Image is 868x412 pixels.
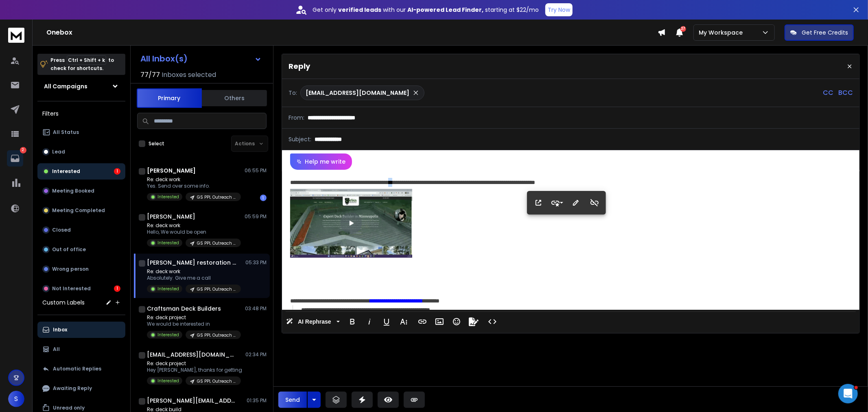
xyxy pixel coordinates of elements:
[289,114,304,122] p: From:
[37,281,125,297] button: Not Interested1
[37,361,125,377] button: Automatic Replies
[449,313,464,330] button: Emoticons
[20,147,26,153] p: 2
[114,285,120,292] div: 1
[46,28,658,37] h1: Onebox
[680,26,686,32] span: 27
[37,241,125,258] button: Out of office
[52,207,105,214] p: Meeting Completed
[140,55,188,63] h1: All Inbox(s)
[245,351,267,358] p: 02:34 PM
[147,167,196,175] h1: [PERSON_NAME]
[785,24,854,41] button: Get Free Credits
[147,222,241,229] p: Re: deck work
[197,378,236,384] p: GS PPL Outreach Decks
[8,391,24,407] button: S
[162,70,216,80] h3: Inboxes selected
[407,6,483,14] strong: AI-powered Lead Finder,
[432,313,447,330] button: Insert Image (Ctrl+P)
[415,313,430,330] button: Insert Link (Ctrl+K)
[147,351,236,359] h1: [EMAIL_ADDRESS][DOMAIN_NAME]
[67,55,106,65] span: Ctrl + Shift + k
[278,392,307,408] button: Send
[306,89,409,97] p: [EMAIL_ADDRESS][DOMAIN_NAME]
[838,384,858,403] iframe: Intercom live chat
[8,28,24,43] img: logo
[147,397,236,405] h1: [PERSON_NAME][EMAIL_ADDRESS][DOMAIN_NAME]
[157,240,179,246] p: Interested
[37,108,125,119] h3: Filters
[260,195,267,201] div: 1
[114,168,120,175] div: 1
[548,6,570,14] p: Try Now
[289,61,310,72] p: Reply
[147,314,241,321] p: Re: deck project
[37,222,125,238] button: Closed
[157,332,179,338] p: Interested
[147,183,241,189] p: Yes. Send over some info.
[42,298,85,307] h3: Custom Labels
[338,6,381,14] strong: verified leads
[137,88,202,108] button: Primary
[147,305,221,313] h1: Craftsman Deck Builders
[396,313,411,330] button: More Text
[197,332,236,338] p: GS PPL Outreach Decks
[485,313,500,330] button: Code View
[37,380,125,397] button: Awaiting Reply
[247,397,267,404] p: 01:35 PM
[37,163,125,180] button: Interested1
[147,321,241,327] p: We would be interested in
[549,195,565,211] button: Style
[245,305,267,312] p: 03:48 PM
[147,176,241,183] p: Re: deck work
[245,167,267,174] p: 06:55 PM
[290,153,352,170] button: Help me write
[157,286,179,292] p: Interested
[362,313,377,330] button: Italic (Ctrl+I)
[823,88,833,98] p: CC
[245,259,267,266] p: 05:33 PM
[53,346,60,353] p: All
[147,213,195,221] h1: [PERSON_NAME]
[53,385,92,392] p: Awaiting Reply
[52,285,91,292] p: Not Interested
[52,168,80,175] p: Interested
[37,183,125,199] button: Meeting Booked
[52,246,86,253] p: Out of office
[531,195,546,211] button: Open Link
[296,318,333,325] span: AI Rephrase
[379,313,394,330] button: Underline (Ctrl+U)
[545,3,573,16] button: Try Now
[313,6,539,14] p: Get only with our starting at $22/mo
[37,124,125,140] button: All Status
[134,50,268,67] button: All Inbox(s)
[147,229,241,235] p: Hello, We would be open
[53,405,85,411] p: Unread only
[838,88,853,98] p: BCC
[52,266,89,272] p: Wrong person
[587,195,602,211] button: Unlink
[37,261,125,277] button: Wrong person
[202,89,267,107] button: Others
[53,366,101,372] p: Automatic Replies
[147,268,241,275] p: Re: deck work
[157,378,179,384] p: Interested
[802,28,848,37] p: Get Free Credits
[37,78,125,94] button: All Campaigns
[289,135,311,143] p: Subject:
[466,313,481,330] button: Signature
[289,89,297,97] p: To:
[37,322,125,338] button: Inbox
[53,327,67,333] p: Inbox
[140,70,160,80] span: 77 / 77
[197,286,236,292] p: GS PPL Outreach Decks
[44,82,87,90] h1: All Campaigns
[197,194,236,200] p: GS PPL Outreach Decks
[53,129,79,136] p: All Status
[197,240,236,246] p: GS PPL Outreach Decks
[147,367,242,373] p: Hey [PERSON_NAME], thanks for getting
[568,195,584,211] button: Edit Link
[149,140,164,147] label: Select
